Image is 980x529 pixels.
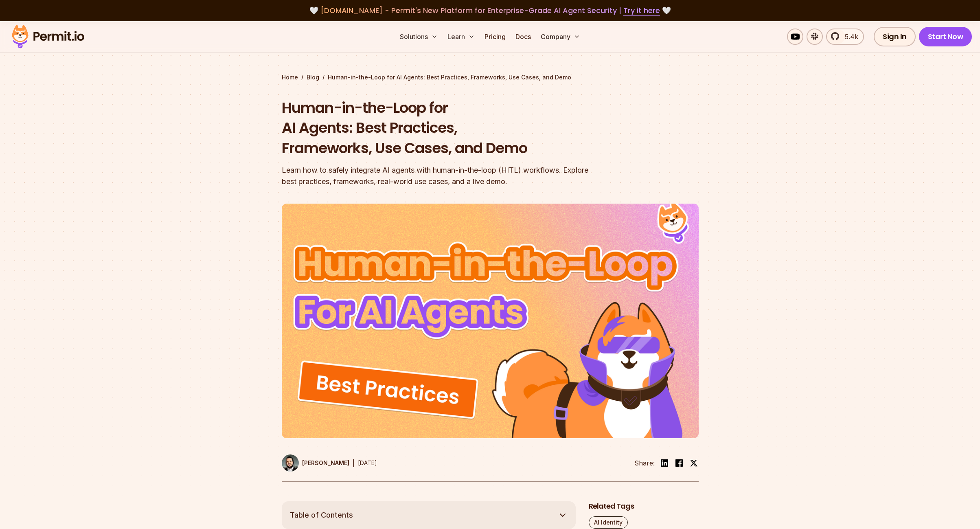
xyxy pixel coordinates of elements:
[674,458,684,468] img: facebook
[302,459,349,467] p: [PERSON_NAME]
[282,454,299,472] img: Gabriel L. Manor
[397,29,441,45] button: Solutions
[282,98,594,158] h1: Human-in-the-Loop for AI Agents: Best Practices, Frameworks, Use Cases, and Demo
[320,5,660,15] span: [DOMAIN_NAME] - Permit's New Platform for Enterprise-Grade AI Agent Security |
[690,459,698,467] img: twitter
[537,29,583,45] button: Company
[20,5,960,16] div: 🤍 🤍
[282,501,576,529] button: Table of Contents
[826,29,864,45] a: 5.4k
[919,27,972,46] a: Start Now
[481,29,509,45] a: Pricing
[307,73,319,81] a: Blog
[358,459,377,466] time: [DATE]
[8,23,88,50] img: Permit logo
[444,29,478,45] button: Learn
[353,458,355,468] div: |
[282,73,699,81] div: / /
[623,5,660,16] a: Try it here
[634,458,655,468] li: Share:
[282,454,349,472] a: [PERSON_NAME]
[282,204,699,438] img: Human-in-the-Loop for AI Agents: Best Practices, Frameworks, Use Cases, and Demo
[512,29,534,45] a: Docs
[840,32,858,42] span: 5.4k
[589,516,628,529] a: AI Identity
[282,73,298,81] a: Home
[290,509,353,521] span: Table of Contents
[660,458,669,468] img: linkedin
[589,501,699,511] h2: Related Tags
[282,165,594,187] div: Learn how to safely integrate AI agents with human-in-the-loop (HITL) workflows. Explore best pra...
[874,27,916,46] a: Sign In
